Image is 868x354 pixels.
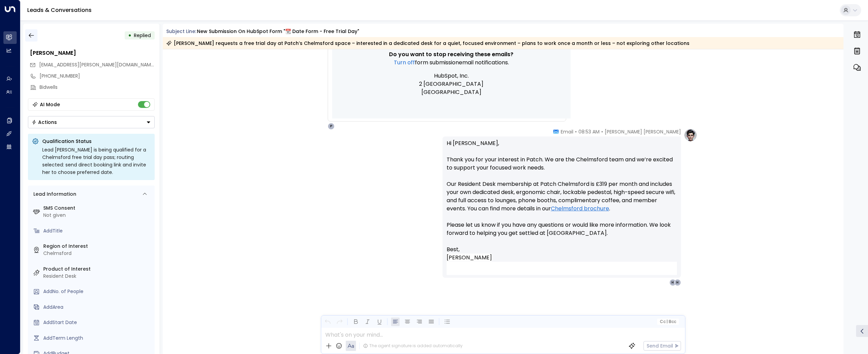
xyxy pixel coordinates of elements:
div: [PHONE_NUMBER] [40,73,155,80]
div: Lead Information [31,191,76,198]
p: Qualification Status [42,138,151,145]
div: H [669,279,676,286]
span: Do you want to stop receiving these emails? [389,50,513,59]
span: Subject Line: [166,28,196,35]
img: profile-logo.png [684,128,697,142]
button: Actions [28,116,155,128]
div: P [328,123,335,130]
div: AddArea [43,304,152,311]
div: [PERSON_NAME] requests a free trial day at Patch’s Chelmsford space – interested in a dedicated d... [166,40,689,47]
label: SMS Consent [43,205,152,212]
label: Region of Interest [43,243,152,250]
div: AddTerm Length [43,335,152,342]
span: lauren.townsend@bidwells.co.uk [39,61,155,68]
div: Resident Desk [43,273,152,280]
span: Form submission [415,59,459,67]
span: 08:53 AM [578,128,600,135]
span: [PERSON_NAME] [447,254,492,261]
div: New submission on HubSpot Form "📆 Date Form - Free Trial Day" [197,28,359,35]
span: | [666,319,668,324]
div: Chelmsford [43,250,152,257]
div: AddNo. of People [43,288,152,295]
span: • [601,128,603,135]
div: Actions [32,119,57,125]
button: Cc|Bcc [657,319,679,325]
div: Not given [43,212,152,219]
a: Chelmsford brochure [551,205,609,213]
a: Leads & Conversations [27,6,92,14]
div: The agent signature is added automatically [363,343,463,349]
span: [EMAIL_ADDRESS][PERSON_NAME][DOMAIN_NAME] [39,61,155,68]
p: email notifications. [366,59,537,67]
p: Hi [PERSON_NAME], Thank you for your interest in Patch. We are the Chelmsford team and we’re exci... [447,139,677,245]
p: HubSpot, Inc. 2 [GEOGRAPHIC_DATA] [GEOGRAPHIC_DATA] [366,72,537,96]
div: AddStart Date [43,319,152,326]
button: Redo [335,318,344,326]
div: AI Mode [40,101,60,108]
div: H [674,279,681,286]
a: Turn off [394,59,415,67]
span: Email [561,128,573,135]
div: • [128,29,131,42]
label: Product of Interest [43,265,152,273]
span: Best, [447,245,460,254]
span: Replied [134,32,151,39]
span: • [575,128,577,135]
div: [PERSON_NAME] [30,49,155,57]
div: Button group with a nested menu [28,116,155,128]
div: Bidwells [40,84,155,91]
button: Undo [323,318,332,326]
span: Cc Bcc [660,319,676,324]
div: AddTitle [43,227,152,235]
span: [PERSON_NAME] [PERSON_NAME] [605,128,681,135]
div: Lead [PERSON_NAME] is being qualified for a Chelmsford free trial day pass; routing selected: sen... [42,146,151,176]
